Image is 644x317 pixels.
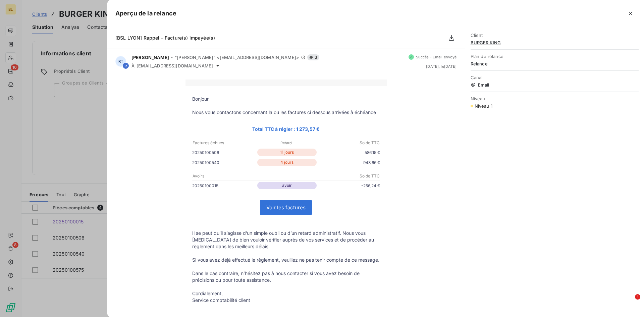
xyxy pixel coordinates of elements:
[318,159,380,166] p: 943,66 €
[471,33,639,38] span: Client
[192,182,256,189] p: 20250100015
[471,96,639,101] span: Niveau
[318,182,380,189] p: -256,24 €
[193,140,255,146] p: Factures échues
[193,173,255,179] p: Avoirs
[471,82,639,88] span: Email
[475,103,492,109] span: Niveau 1
[257,159,317,166] p: 4 jours
[416,55,457,59] span: Succès - Email envoyé
[175,55,299,60] span: "[PERSON_NAME]" <[EMAIL_ADDRESS][DOMAIN_NAME]>
[192,230,380,250] p: Il se peut qu’il s’agisse d’un simple oubli ou d’un retard administratif. Nous vous [MEDICAL_DATA...
[621,294,637,310] iframe: Intercom live chat
[426,64,457,68] span: [DATE] , le [DATE]
[192,96,380,102] p: Bonjour
[471,75,639,80] span: Canal
[260,200,312,215] a: Voir les factures
[115,35,215,41] span: [BSL LYON] Rappel – Facture(s) impayée(s)
[192,159,256,166] p: 20250100540
[192,125,380,133] p: Total TTC à régler : 1 273,57 €
[131,63,135,68] span: À
[192,149,256,156] p: 20250100506
[307,54,319,60] span: 3
[471,40,639,45] span: BURGER KING
[257,182,317,189] p: avoir
[257,149,317,156] p: 11 jours
[137,63,213,68] span: [EMAIL_ADDRESS][DOMAIN_NAME]
[318,173,380,179] p: Solde TTC
[192,290,380,297] p: Cordialement,
[471,54,639,59] span: Plan de relance
[115,56,126,67] div: RT
[192,270,380,283] p: Dans le cas contraire, n’hésitez pas à nous contacter si vous avez besoin de précisions ou pour t...
[635,294,640,300] span: 1
[318,140,380,146] p: Solde TTC
[192,109,380,116] p: Nous vous contactons concernant la ou les factures ci dessous arrivées à échéance
[255,140,317,146] p: Retard
[171,55,173,59] span: -
[192,257,380,263] p: Si vous avez déjà effectué le règlement, veuillez ne pas tenir compte de ce message.
[115,9,176,18] h5: Aperçu de la relance
[318,149,380,156] p: 586,15 €
[131,55,169,60] span: [PERSON_NAME]
[192,297,380,304] p: Service comptabilité client
[471,61,639,66] span: Relance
